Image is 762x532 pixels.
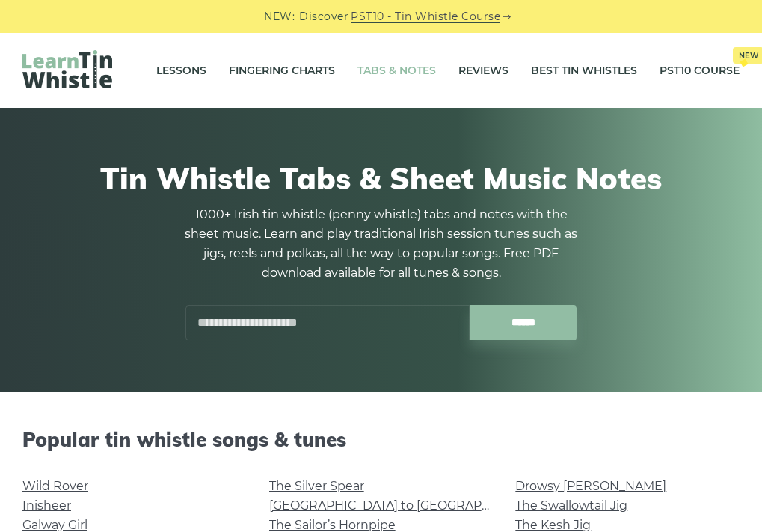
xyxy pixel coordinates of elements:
a: Wild Rover [22,479,88,493]
a: Inisheer [22,498,71,513]
p: 1000+ Irish tin whistle (penny whistle) tabs and notes with the sheet music. Learn and play tradi... [179,205,583,283]
a: Best Tin Whistles [531,52,637,89]
img: LearnTinWhistle.com [22,50,112,88]
a: The Silver Spear [269,479,364,493]
a: PST10 CourseNew [660,52,740,89]
a: Reviews [458,52,508,89]
h2: Popular tin whistle songs & tunes [22,428,740,451]
a: Galway Girl [22,518,87,532]
a: Fingering Charts [229,52,335,89]
a: The Kesh Jig [515,518,591,532]
a: The Swallowtail Jig [515,498,627,513]
a: Drowsy [PERSON_NAME] [515,479,666,493]
a: Lessons [156,52,206,89]
a: Tabs & Notes [357,52,436,89]
a: [GEOGRAPHIC_DATA] to [GEOGRAPHIC_DATA] [269,498,545,513]
h1: Tin Whistle Tabs & Sheet Music Notes [30,160,732,196]
a: The Sailor’s Hornpipe [269,518,396,532]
